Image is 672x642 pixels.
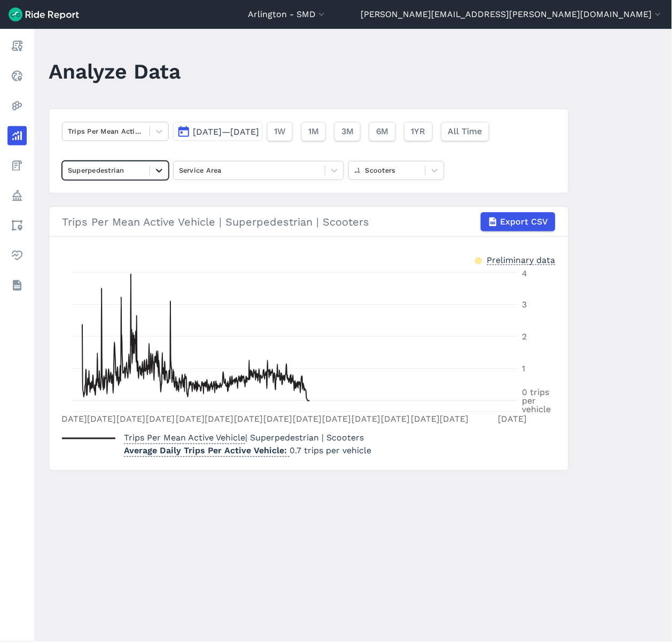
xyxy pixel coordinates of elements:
[301,122,326,141] button: 1M
[411,125,426,138] span: 1YR
[87,414,116,424] tspan: [DATE]
[248,8,327,21] button: Arlington - SMD
[522,405,551,415] tspan: vehicle
[323,414,351,424] tspan: [DATE]
[522,364,526,374] tspan: 1
[522,388,550,398] tspan: 0 trips
[267,122,293,141] button: 1W
[7,36,27,56] a: Report
[7,216,27,235] a: Areas
[501,215,549,228] span: Export CSV
[173,122,263,141] button: [DATE]—[DATE]
[263,414,292,424] tspan: [DATE]
[411,414,440,424] tspan: [DATE]
[361,8,663,21] button: [PERSON_NAME][EMAIL_ADDRESS][PERSON_NAME][DOMAIN_NAME]
[49,57,181,86] h1: Analyze Data
[404,122,433,141] button: 1YR
[7,126,27,145] a: Analyze
[193,127,259,137] span: [DATE]—[DATE]
[376,125,389,138] span: 6M
[7,186,27,205] a: Policy
[522,396,536,406] tspan: per
[58,414,87,424] tspan: [DATE]
[274,125,286,138] span: 1W
[124,433,364,443] span: | Superpedestrian | Scooters
[441,122,489,141] button: All Time
[124,430,245,444] span: Trips Per Mean Active Vehicle
[7,66,27,86] a: Realtime
[448,125,482,138] span: All Time
[176,414,205,424] tspan: [DATE]
[522,300,527,310] tspan: 3
[341,125,354,138] span: 3M
[481,212,556,231] button: Export CSV
[498,414,527,424] tspan: [DATE]
[369,122,396,141] button: 6M
[334,122,361,141] button: 3M
[7,246,27,265] a: Health
[234,414,263,424] tspan: [DATE]
[487,254,556,265] div: Preliminary data
[381,414,410,424] tspan: [DATE]
[7,96,27,115] a: Heatmaps
[7,276,27,295] a: Datasets
[522,269,528,279] tspan: 4
[116,414,145,424] tspan: [DATE]
[308,125,319,138] span: 1M
[293,414,322,424] tspan: [DATE]
[440,414,468,424] tspan: [DATE]
[124,445,371,458] p: 0.7 trips per vehicle
[205,414,233,424] tspan: [DATE]
[351,414,380,424] tspan: [DATE]
[62,212,556,231] div: Trips Per Mean Active Vehicle | Superpedestrian | Scooters
[9,7,79,21] img: Ride Report
[7,156,27,175] a: Fees
[522,332,527,342] tspan: 2
[124,443,290,457] span: Average Daily Trips Per Active Vehicle
[146,414,175,424] tspan: [DATE]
